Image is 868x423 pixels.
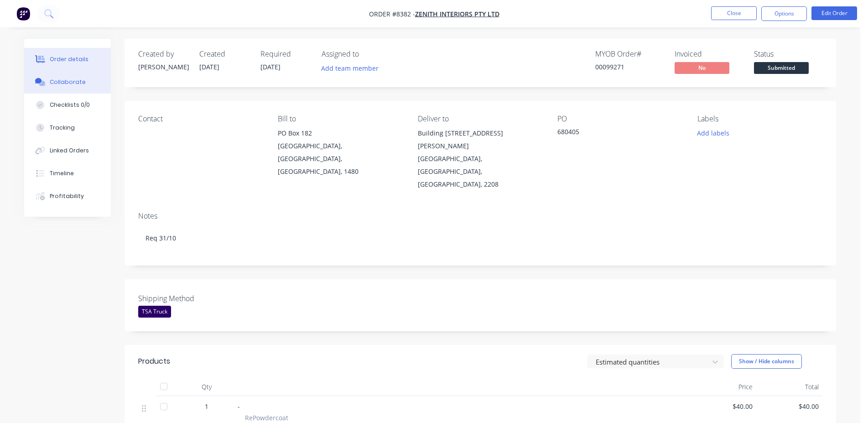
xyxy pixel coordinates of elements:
div: Profitability [50,192,84,200]
button: Profitability [24,185,111,208]
div: [PERSON_NAME] [138,62,188,72]
label: Shipping Method [138,293,252,304]
div: Created [199,50,249,58]
span: Order #8382 - [369,10,415,18]
button: Add team member [317,62,384,74]
button: Submitted [754,62,809,76]
div: Timeline [50,169,74,178]
div: Required [260,50,311,58]
button: Add labels [692,127,734,139]
div: MYOB Order # [595,50,664,58]
button: Checklists 0/0 [24,94,111,116]
span: [DATE] [260,63,281,71]
span: 1 [205,402,208,411]
div: Deliver to [418,115,543,123]
div: Status [754,50,822,58]
div: 680405 [557,127,671,140]
div: Linked Orders [50,146,89,155]
span: [DATE] [199,63,219,71]
div: Created by [138,50,188,58]
span: $40.00 [760,402,819,411]
div: Price [690,378,756,396]
span: RePowdercoat [245,413,288,423]
div: PO [557,115,682,123]
div: TSA Truck [138,306,171,318]
div: Checklists 0/0 [50,101,90,109]
span: - [238,402,240,411]
div: Assigned to [322,50,413,58]
button: Collaborate [24,71,111,94]
div: Collaborate [50,78,86,86]
div: PO Box 182 [278,127,403,140]
button: Tracking [24,116,111,139]
button: Timeline [24,162,111,185]
span: Submitted [754,62,809,73]
button: Order details [24,48,111,71]
img: Factory [16,7,30,21]
div: Notes [138,212,822,220]
div: Qty [179,378,234,396]
div: Req 31/10 [138,224,822,252]
a: Zenith Interiors Pty Ltd [415,10,499,18]
div: Order details [50,55,88,63]
button: Edit Order [811,6,857,20]
div: [GEOGRAPHIC_DATA], [GEOGRAPHIC_DATA], [GEOGRAPHIC_DATA], 2208 [418,152,543,191]
button: Close [711,6,757,20]
button: Options [761,6,807,21]
span: No [675,62,729,73]
div: Labels [697,115,822,123]
div: Contact [138,115,263,123]
button: Show / Hide columns [731,354,802,369]
div: [GEOGRAPHIC_DATA], [GEOGRAPHIC_DATA], [GEOGRAPHIC_DATA], 1480 [278,140,403,178]
div: Bill to [278,115,403,123]
div: Products [138,356,170,367]
div: PO Box 182[GEOGRAPHIC_DATA], [GEOGRAPHIC_DATA], [GEOGRAPHIC_DATA], 1480 [278,127,403,178]
span: $40.00 [694,402,753,411]
div: Total [756,378,822,396]
div: Invoiced [675,50,743,58]
button: Add team member [322,62,384,74]
div: Building [STREET_ADDRESS][PERSON_NAME] [418,127,543,152]
div: Tracking [50,124,75,132]
div: Building [STREET_ADDRESS][PERSON_NAME][GEOGRAPHIC_DATA], [GEOGRAPHIC_DATA], [GEOGRAPHIC_DATA], 2208 [418,127,543,191]
button: Linked Orders [24,139,111,162]
div: 00099271 [595,62,664,72]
